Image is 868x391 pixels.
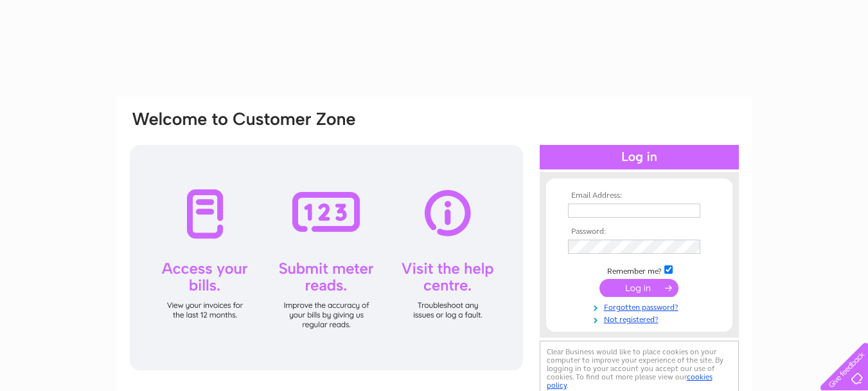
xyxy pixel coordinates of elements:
[568,300,714,312] a: Forgotten password?
[599,279,678,297] input: Submit
[565,263,714,276] td: Remember me?
[568,312,714,325] a: Not registered?
[547,372,713,390] a: cookies policy
[565,191,714,200] th: Email Address:
[565,227,714,236] th: Password:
